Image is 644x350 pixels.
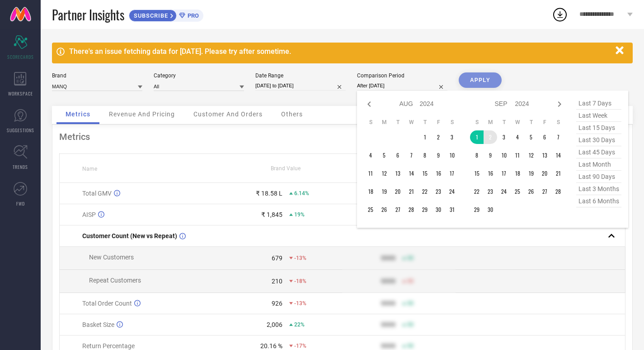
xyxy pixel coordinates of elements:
td: Sun Aug 11 2024 [364,167,377,180]
div: 2,006 [267,321,282,328]
th: Monday [484,119,497,126]
th: Friday [432,119,445,126]
div: 210 [272,278,282,285]
span: Total GMV [82,190,112,197]
div: 9999 [381,278,395,285]
div: 9999 [381,254,395,262]
td: Sat Aug 17 2024 [445,167,459,180]
td: Thu Sep 12 2024 [524,149,538,162]
span: Others [281,110,303,118]
td: Thu Aug 08 2024 [418,149,432,162]
td: Wed Aug 28 2024 [404,203,418,216]
span: Total Order Count [82,300,132,307]
td: Wed Sep 18 2024 [511,167,524,180]
td: Mon Sep 09 2024 [484,149,497,162]
th: Tuesday [497,119,511,126]
div: Comparison Period [357,72,447,79]
div: ₹ 1,845 [261,211,282,218]
span: 50 [407,255,414,261]
td: Wed Aug 07 2024 [404,149,418,162]
div: 9999 [381,342,395,350]
span: Repeat Customers [89,277,141,284]
td: Mon Aug 05 2024 [377,149,391,162]
th: Friday [538,119,551,126]
div: Open download list [552,6,568,23]
td: Wed Sep 25 2024 [511,185,524,198]
td: Sun Aug 04 2024 [364,149,377,162]
span: Brand Value [271,165,301,172]
span: -17% [294,343,306,349]
span: -18% [294,278,306,284]
span: last 90 days [576,171,621,183]
td: Tue Sep 24 2024 [497,185,511,198]
th: Thursday [524,119,538,126]
input: Select date range [255,81,346,91]
td: Thu Aug 22 2024 [418,185,432,198]
span: New Customers [89,254,134,261]
div: 679 [272,254,282,262]
span: 50 [407,278,414,284]
td: Sat Sep 21 2024 [551,167,565,180]
td: Wed Aug 21 2024 [404,185,418,198]
td: Tue Sep 03 2024 [497,130,511,144]
div: 926 [272,300,282,307]
td: Thu Sep 05 2024 [524,130,538,144]
td: Fri Aug 30 2024 [432,203,445,216]
td: Tue Aug 27 2024 [391,203,404,216]
span: SUBSCRIBE [129,12,170,19]
th: Wednesday [404,119,418,126]
td: Fri Sep 27 2024 [538,185,551,198]
th: Tuesday [391,119,404,126]
div: 20.16 % [260,342,282,350]
td: Fri Sep 20 2024 [538,167,551,180]
span: Partner Insights [52,5,124,24]
td: Tue Aug 13 2024 [391,167,404,180]
input: Select comparison period [357,81,447,91]
td: Fri Sep 13 2024 [538,149,551,162]
div: 9999 [381,300,395,307]
div: Date Range [255,72,346,79]
th: Saturday [445,119,459,126]
td: Mon Sep 16 2024 [484,167,497,180]
span: last 7 days [576,97,621,110]
div: There's an issue fetching data for [DATE]. Please try after sometime. [69,47,611,56]
span: last 30 days [576,134,621,146]
div: 9999 [381,321,395,328]
span: PRO [185,12,199,19]
td: Sun Sep 29 2024 [470,203,484,216]
span: WORKSPACE [8,90,33,97]
span: 50 [407,300,414,307]
td: Tue Sep 17 2024 [497,167,511,180]
td: Wed Aug 14 2024 [404,167,418,180]
td: Thu Aug 01 2024 [418,130,432,144]
span: -13% [294,255,306,261]
td: Sat Sep 28 2024 [551,185,565,198]
span: -13% [294,300,306,307]
th: Saturday [551,119,565,126]
td: Sun Sep 15 2024 [470,167,484,180]
div: ₹ 18.58 L [256,190,282,197]
span: AISP [82,211,96,218]
td: Mon Aug 26 2024 [377,203,391,216]
span: 6.14% [294,190,309,197]
span: last week [576,110,621,122]
span: 19% [294,211,305,218]
td: Tue Aug 20 2024 [391,185,404,198]
span: last 3 months [576,183,621,195]
span: Return Percentage [82,342,135,350]
td: Thu Sep 26 2024 [524,185,538,198]
td: Thu Sep 19 2024 [524,167,538,180]
td: Sat Aug 10 2024 [445,149,459,162]
td: Fri Aug 23 2024 [432,185,445,198]
span: Revenue And Pricing [109,110,175,118]
td: Mon Aug 12 2024 [377,167,391,180]
span: 50 [407,321,414,328]
td: Sun Sep 08 2024 [470,149,484,162]
td: Sat Aug 24 2024 [445,185,459,198]
td: Sun Aug 18 2024 [364,185,377,198]
td: Sun Aug 25 2024 [364,203,377,216]
td: Sun Sep 01 2024 [470,130,484,144]
span: last 6 months [576,195,621,207]
td: Fri Aug 02 2024 [432,130,445,144]
td: Thu Aug 15 2024 [418,167,432,180]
